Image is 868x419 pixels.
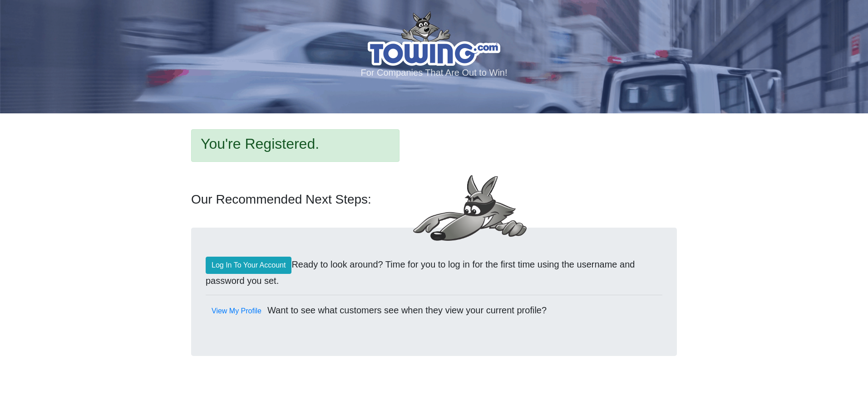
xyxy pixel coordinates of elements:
a: Log In To Your Account [206,257,291,274]
img: logo [368,11,500,66]
p: Ready to look around? Time for you to log in for the first time using the username and password y... [206,257,662,287]
img: Fox-OverWallPoint.png [413,175,527,241]
p: Want to see what customers see when they view your current profile? [206,302,662,320]
h2: You're Registered. [201,135,390,152]
a: View My Profile [206,302,267,320]
h3: Our Recommended Next Steps: [191,192,399,207]
iframe: Conversations [793,329,868,419]
p: For Companies That Are Out to Win! [11,66,857,79]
